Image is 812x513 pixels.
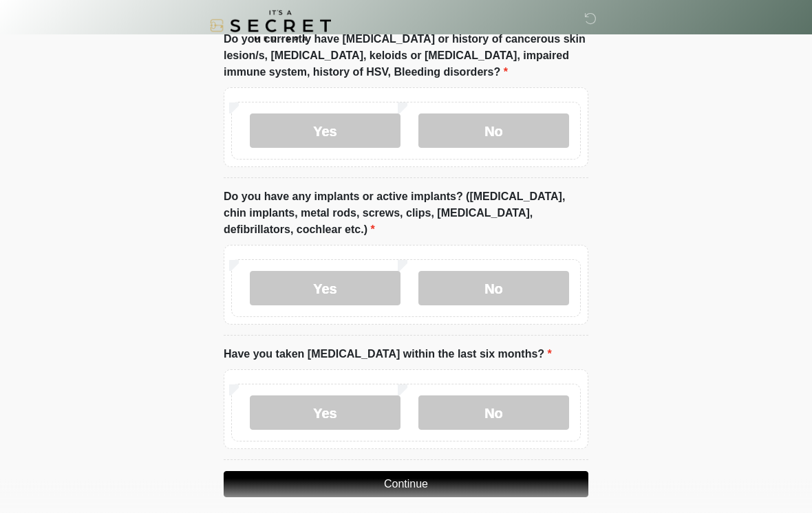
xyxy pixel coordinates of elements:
label: No [418,114,569,149]
label: Yes [250,396,400,430]
label: No [418,272,569,306]
label: No [418,396,569,430]
button: Continue [224,472,588,498]
label: Have you taken [MEDICAL_DATA] within the last six months? [224,347,552,363]
label: Yes [250,272,400,306]
img: It's A Secret Med Spa Logo [210,10,331,41]
label: Yes [250,114,400,149]
label: Do you currently have [MEDICAL_DATA] or history of cancerous skin lesion/s, [MEDICAL_DATA], keloi... [224,32,588,81]
label: Do you have any implants or active implants? ([MEDICAL_DATA], chin implants, metal rods, screws, ... [224,189,588,239]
